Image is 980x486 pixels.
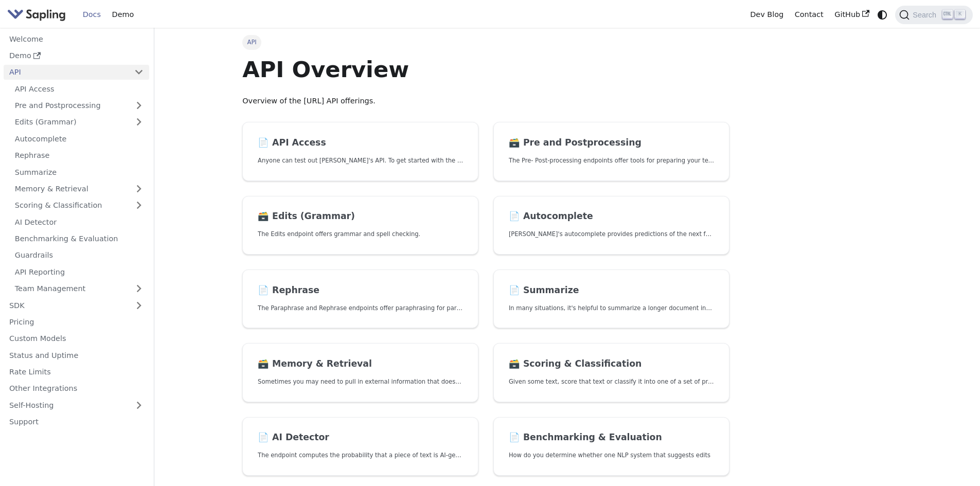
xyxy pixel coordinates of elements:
[493,417,729,476] a: 📄️ Benchmarking & EvaluationHow do you determine whether one NLP system that suggests edits
[509,156,714,166] p: The Pre- Post-processing endpoints offer tools for preparing your text data for ingestation as we...
[509,211,714,222] h2: Autocomplete
[509,451,714,460] p: How do you determine whether one NLP system that suggests edits
[258,156,463,166] p: Anyone can test out Sapling's API. To get started with the API, simply:
[242,122,478,181] a: 📄️ API AccessAnyone can test out [PERSON_NAME]'s API. To get started with the API, simply:
[4,415,149,429] a: Support
[4,331,149,346] a: Custom Models
[509,137,714,149] h2: Pre and Postprocessing
[493,343,729,402] a: 🗃️ Scoring & ClassificationGiven some text, score that text or classify it into one of a set of p...
[9,281,149,296] a: Team Management
[7,7,66,22] img: Sapling.ai
[789,7,829,23] a: Contact
[9,231,149,246] a: Benchmarking & Evaluation
[4,65,129,80] a: API
[875,7,890,22] button: Switch between dark and light mode (currently system mode)
[9,248,149,263] a: Guardrails
[493,269,729,329] a: 📄️ SummarizeIn many situations, it's helpful to summarize a longer document into a shorter, more ...
[4,31,149,46] a: Welcome
[9,214,149,229] a: AI Detector
[258,377,463,387] p: Sometimes you may need to pull in external information that doesn't fit in the context size of an...
[509,229,714,239] p: Sapling's autocomplete provides predictions of the next few characters or words
[242,343,478,402] a: 🗃️ Memory & RetrievalSometimes you may need to pull in external information that doesn't fit in t...
[258,303,463,313] p: The Paraphrase and Rephrase endpoints offer paraphrasing for particular styles.
[4,315,149,330] a: Pricing
[493,122,729,181] a: 🗃️ Pre and PostprocessingThe Pre- Post-processing endpoints offer tools for preparing your text d...
[910,11,942,19] span: Search
[258,211,463,222] h2: Edits (Grammar)
[7,7,69,22] a: Sapling.ai
[106,7,139,23] a: Demo
[258,432,463,443] h2: AI Detector
[242,95,729,107] p: Overview of the [URL] API offerings.
[9,182,149,196] a: Memory & Retrieval
[9,264,149,279] a: API Reporting
[9,165,149,179] a: Summarize
[509,377,714,387] p: Given some text, score that text or classify it into one of a set of pre-specified categories.
[77,7,106,23] a: Docs
[242,269,478,329] a: 📄️ RephraseThe Paraphrase and Rephrase endpoints offer paraphrasing for particular styles.
[258,451,463,460] p: The endpoint computes the probability that a piece of text is AI-generated,
[955,10,965,19] kbd: K
[129,65,149,80] button: Collapse sidebar category 'API'
[4,348,149,363] a: Status and Uptime
[258,137,463,149] h2: API Access
[4,48,149,63] a: Demo
[258,285,463,296] h2: Rephrase
[242,35,729,49] nav: Breadcrumbs
[242,417,478,476] a: 📄️ AI DetectorThe endpoint computes the probability that a piece of text is AI-generated,
[258,229,463,239] p: The Edits endpoint offers grammar and spell checking.
[242,35,261,49] span: API
[9,115,149,130] a: Edits (Grammar)
[493,196,729,255] a: 📄️ Autocomplete[PERSON_NAME]'s autocomplete provides predictions of the next few characters or words
[509,285,714,296] h2: Summarize
[258,358,463,370] h2: Memory & Retrieval
[9,148,149,163] a: Rephrase
[242,56,729,83] h1: API Overview
[509,432,714,443] h2: Benchmarking & Evaluation
[4,365,149,380] a: Rate Limits
[9,81,149,96] a: API Access
[4,398,149,412] a: Self-Hosting
[509,358,714,370] h2: Scoring & Classification
[9,98,149,113] a: Pre and Postprocessing
[242,196,478,255] a: 🗃️ Edits (Grammar)The Edits endpoint offers grammar and spell checking.
[4,381,149,396] a: Other Integrations
[129,298,149,313] button: Expand sidebar category 'SDK'
[829,7,875,23] a: GitHub
[9,131,149,146] a: Autocomplete
[509,303,714,313] p: In many situations, it's helpful to summarize a longer document into a shorter, more easily diges...
[895,6,972,24] button: Search (Ctrl+K)
[744,7,789,23] a: Dev Blog
[9,198,149,213] a: Scoring & Classification
[4,298,129,313] a: SDK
